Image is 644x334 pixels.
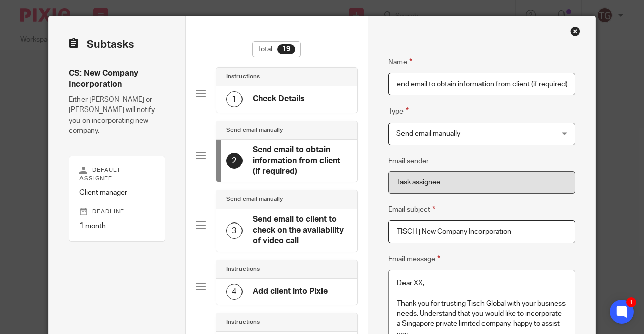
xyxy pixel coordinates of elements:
[253,286,328,297] h4: Add client into Pixie
[226,265,260,273] h4: Instructions
[69,95,165,136] p: Either [PERSON_NAME] or [PERSON_NAME] will notify you on incorporating new company.
[397,278,567,288] p: Dear XX,
[226,153,243,169] div: 2
[226,126,283,134] h4: Send email manually
[226,195,283,203] h4: Send email manually
[388,253,440,265] label: Email message
[388,156,429,166] label: Email sender
[79,188,154,198] p: Client manager
[388,105,409,117] label: Type
[388,220,576,243] input: Subject
[277,44,295,54] div: 19
[69,36,134,53] h2: Subtasks
[226,91,243,107] div: 1
[570,26,580,36] div: Close this dialog window
[252,41,301,57] div: Total
[626,297,636,307] div: 1
[79,221,154,231] p: 1 month
[253,145,347,177] h4: Send email to obtain information from client (if required)
[226,284,243,300] div: 4
[226,318,260,326] h4: Instructions
[388,204,435,215] label: Email subject
[253,94,305,104] h4: Check Details
[396,130,460,137] span: Send email manually
[226,73,260,81] h4: Instructions
[79,208,154,216] p: Deadline
[79,166,154,182] p: Default assignee
[69,68,165,90] h4: CS: New Company Incorporation
[253,214,347,247] h4: Send email to client to check on the availability of video call
[226,222,243,239] div: 3
[388,56,412,68] label: Name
